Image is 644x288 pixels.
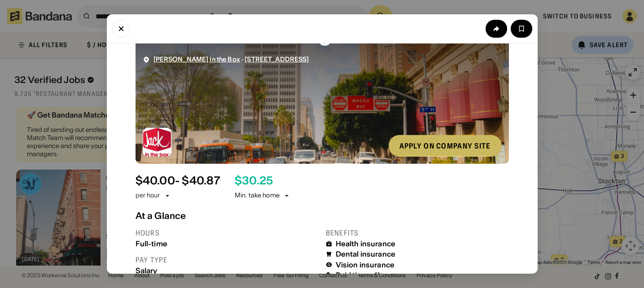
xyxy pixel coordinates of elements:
[153,56,309,63] div: ·
[336,250,396,258] div: Dental insurance
[245,55,309,63] span: [STREET_ADDRESS]
[336,261,395,269] div: Vision insurance
[235,191,290,200] div: Min. take home
[399,142,491,149] div: Apply on company site
[235,175,273,188] div: $ 30.25
[136,175,220,188] div: $ 40.00 - $40.87
[136,191,160,200] div: per hour
[336,271,380,279] div: Paid time off
[336,240,396,248] div: Health insurance
[136,210,509,221] div: At a Glance
[136,255,319,265] div: Pay type
[112,20,130,38] button: Close
[136,240,319,248] div: Full-time
[326,228,509,238] div: Benefits
[143,128,171,157] img: Jack in the Box logo
[136,228,319,238] div: Hours
[153,55,240,63] span: [PERSON_NAME] in the Box
[136,266,319,275] div: Salary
